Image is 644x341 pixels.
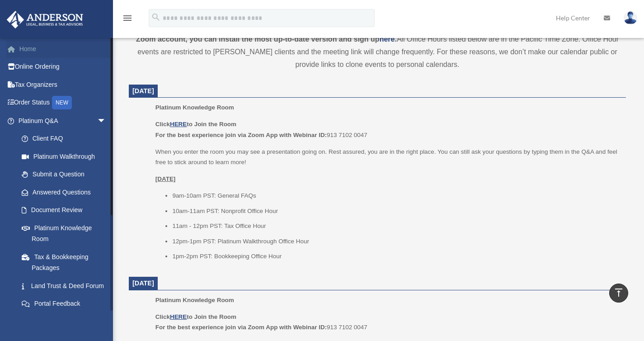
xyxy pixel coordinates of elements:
[6,58,120,76] a: Online Ordering
[6,112,120,130] a: Platinum Q&Aarrow_drop_down
[129,20,626,71] div: All Office Hours listed below are in the Pacific Time Zone. Office Hour events are restricted to ...
[4,11,86,28] img: Anderson Advisors Platinum Portal
[151,12,161,22] i: search
[132,279,154,287] span: [DATE]
[155,147,620,168] p: When you enter the room you may see a presentation going on. Rest assured, you are in the right p...
[13,201,120,219] a: Document Review
[380,35,395,43] a: here
[613,287,624,298] i: vertical_align_top
[170,313,187,320] a: HERE
[155,132,327,138] b: For the best experience join via Zoom App with Webinar ID:
[13,277,120,295] a: Land Trust & Deed Forum
[624,11,637,24] img: User Pic
[172,251,620,262] li: 1pm-2pm PST: Bookkeeping Office Hour
[155,312,620,333] p: 913 7102 0047
[155,324,327,331] b: For the best experience join via Zoom App with Webinar ID:
[6,94,120,112] a: Order StatusNEW
[13,219,115,248] a: Platinum Knowledge Room
[122,13,133,24] i: menu
[155,313,236,320] b: Click to Join the Room
[609,284,628,303] a: vertical_align_top
[132,87,154,95] span: [DATE]
[13,248,120,277] a: Tax & Bookkeeping Packages
[13,147,120,166] a: Platinum Walkthrough
[13,183,120,201] a: Answered Questions
[6,76,120,94] a: Tax Organizers
[13,166,120,184] a: Submit a Question
[155,121,236,128] b: Click to Join the Room
[52,96,72,109] div: NEW
[170,121,187,128] a: HERE
[172,206,620,217] li: 10am-11am PST: Nonprofit Office Hour
[155,119,620,140] p: 913 7102 0047
[122,16,133,24] a: menu
[155,175,176,182] u: [DATE]
[172,236,620,247] li: 12pm-1pm PST: Platinum Walkthrough Office Hour
[155,297,234,303] span: Platinum Knowledge Room
[395,35,396,43] strong: .
[155,104,234,111] span: Platinum Knowledge Room
[13,295,120,313] a: Portal Feedback
[172,221,620,232] li: 11am - 12pm PST: Tax Office Hour
[133,23,621,43] strong: *This room is being hosted on Zoom. You will be required to log in to your personal Zoom account ...
[6,40,120,58] a: Home
[172,190,620,201] li: 9am-10am PST: General FAQs
[13,130,120,148] a: Client FAQ
[97,112,115,130] span: arrow_drop_down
